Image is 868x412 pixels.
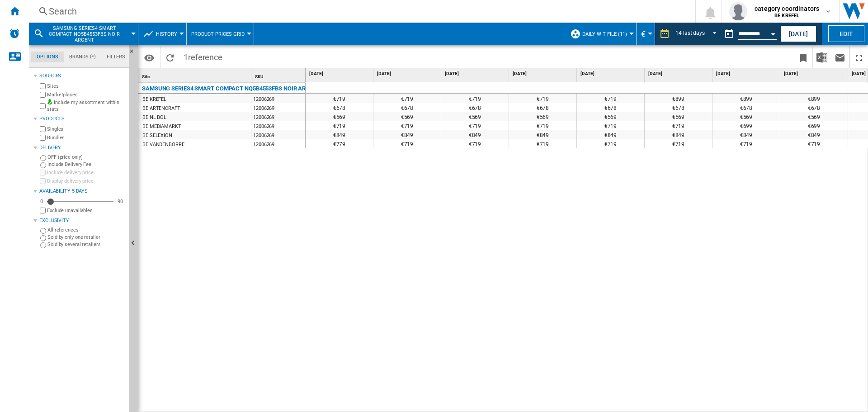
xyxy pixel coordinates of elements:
[251,139,305,148] div: 12006269
[441,121,509,130] div: €719
[780,103,848,112] div: €678
[577,130,644,139] div: €849
[47,154,125,161] label: OFF (price only)
[780,25,816,42] button: [DATE]
[38,198,45,205] div: 0
[39,144,125,152] div: Delivery
[142,113,166,122] div: BE NL BOL
[755,4,819,13] span: category coordinators
[40,235,46,241] input: Sold by only one retailer
[373,94,441,103] div: €719
[729,2,747,20] img: profile.jpg
[780,130,848,139] div: €849
[140,49,158,66] button: Options
[850,47,868,68] button: Maximize
[306,139,373,148] div: €779
[306,94,373,103] div: €719
[142,95,166,104] div: BE KREFEL
[373,139,441,148] div: €719
[191,23,249,45] button: Product prices grid
[142,131,172,140] div: BE SELEXION
[47,99,125,113] label: Include my assortment within stats
[577,94,644,103] div: €719
[306,112,373,121] div: €569
[251,103,305,112] div: 12006269
[712,121,780,130] div: €699
[828,25,864,42] button: Edit
[39,72,125,80] div: Sources
[445,71,507,77] span: [DATE]
[577,112,644,121] div: €569
[251,121,305,130] div: 12006269
[443,68,509,80] div: [DATE]
[675,30,705,36] div: 14 last days
[577,121,644,130] div: €719
[40,83,46,89] input: Sites
[142,140,184,149] div: BE VANDENBORRE
[47,207,125,214] label: Exclude unavailables
[373,112,441,121] div: €569
[712,94,780,103] div: €899
[714,68,780,80] div: [DATE]
[813,47,831,68] button: Download in Excel
[816,52,827,63] img: excel-24x24.png
[47,161,125,168] label: Include Delivery Fee
[31,52,64,62] md-tab-item: Options
[48,23,130,45] button: SAMSUNG SERIES4 SMART COMPACT NQ5B4553FBS NOIR ARGENT
[40,208,46,213] input: Display delivery price
[156,23,182,45] button: History
[648,71,710,77] span: [DATE]
[831,47,849,68] button: Send this report by email
[780,139,848,148] div: €719
[306,103,373,112] div: €678
[441,103,509,112] div: €678
[645,121,712,130] div: €719
[712,112,780,121] div: €569
[720,23,778,45] div: This report is based on a date in the past.
[64,52,101,62] md-tab-item: Brands (*)
[101,52,131,62] md-tab-item: Filters
[579,68,644,80] div: [DATE]
[441,130,509,139] div: €849
[782,68,848,80] div: [DATE]
[251,112,305,121] div: 12006269
[513,71,575,77] span: [DATE]
[255,74,264,79] span: SKU
[509,94,576,103] div: €719
[140,68,251,82] div: Sort None
[39,217,125,224] div: Exclusivity
[780,94,848,103] div: €899
[774,13,799,19] b: BE KREFEL
[143,23,182,45] div: History
[253,68,305,82] div: SKU Sort None
[307,68,373,80] div: [DATE]
[47,126,125,133] label: Singles
[511,68,576,80] div: [DATE]
[40,170,46,175] input: Include delivery price
[40,126,46,132] input: Singles
[712,103,780,112] div: €678
[377,71,439,77] span: [DATE]
[39,115,125,123] div: Products
[47,241,125,248] label: Sold by several retailers
[40,100,46,112] input: Include my assortment within stats
[48,25,121,43] span: SAMSUNG SERIES4 SMART COMPACT NQ5B4553FBS NOIR ARGENT
[712,139,780,148] div: €719
[637,23,655,45] md-menu: Currency
[645,94,712,103] div: €899
[577,139,644,148] div: €719
[582,31,627,37] span: Daily WIT File (11)
[645,103,712,112] div: €678
[784,71,846,77] span: [DATE]
[251,94,305,103] div: 12006269
[780,112,848,121] div: €569
[577,103,644,112] div: €678
[188,52,222,62] span: reference
[509,121,576,130] div: €719
[47,197,113,206] md-slider: Availability
[47,91,125,98] label: Marketplaces
[39,188,125,195] div: Availability 5 Days
[9,28,20,39] img: alerts-logo.svg
[306,130,373,139] div: €849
